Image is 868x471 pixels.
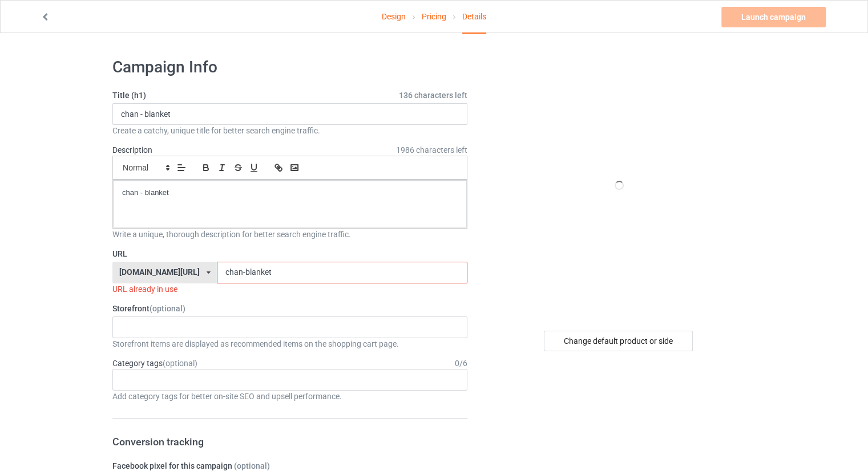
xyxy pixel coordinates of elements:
label: URL [112,248,467,259]
span: (optional) [163,359,197,368]
a: Pricing [422,1,446,33]
label: Description [112,145,152,155]
div: URL already in use [112,283,467,295]
div: Change default product or side [544,331,693,351]
label: Title (h1) [112,90,467,101]
label: Storefront [112,303,467,314]
div: Create a catchy, unique title for better search engine traffic. [112,125,467,136]
h3: Conversion tracking [112,435,467,448]
h1: Campaign Info [112,57,467,78]
div: 0 / 6 [455,358,467,369]
div: Details [462,1,486,34]
div: Write a unique, thorough description for better search engine traffic. [112,229,467,240]
p: chan - blanket [122,188,458,198]
span: 136 characters left [399,90,467,101]
div: Add category tags for better on-site SEO and upsell performance. [112,391,467,402]
a: Design [382,1,406,33]
div: Storefront items are displayed as recommended items on the shopping cart page. [112,338,467,350]
span: 1986 characters left [396,144,467,156]
span: (optional) [150,304,185,313]
span: (optional) [234,461,270,470]
div: [DOMAIN_NAME][URL] [119,268,200,276]
label: Category tags [112,358,197,369]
